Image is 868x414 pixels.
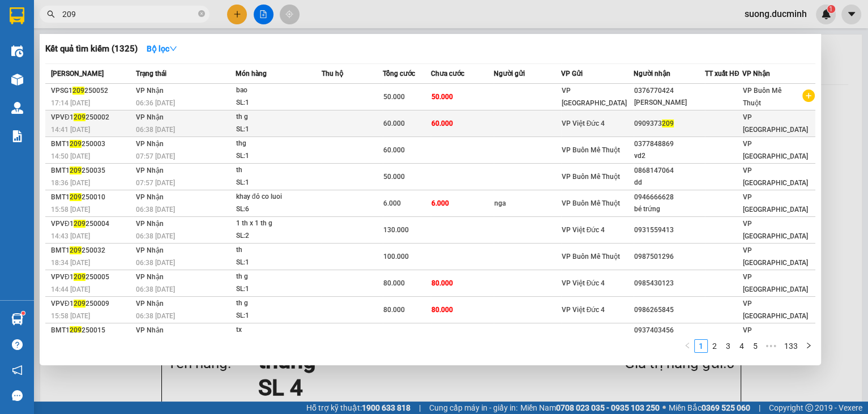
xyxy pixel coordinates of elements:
div: 0376770424 [634,85,704,97]
span: 14:41 [DATE] [51,126,90,134]
span: Người nhận [634,70,670,78]
span: 50.000 [383,173,405,181]
div: VPVĐ1 250002 [51,112,132,123]
strong: Bộ lọc [147,44,177,53]
sup: 1 [22,311,25,315]
div: BMT1 250010 [51,191,132,203]
div: th g [236,271,321,283]
div: BMT1 250015 [51,325,132,336]
span: 16.000 [383,332,405,340]
div: SL: 2 [236,230,321,242]
span: 18:36 [DATE] [51,179,90,187]
span: 100.000 [383,253,409,261]
span: Chưa cước [431,70,464,78]
div: BMT1 250032 [51,245,132,257]
div: tx [236,324,321,336]
span: VP Nhận [136,140,164,148]
span: 80.000 [383,279,405,287]
a: 133 [781,340,801,352]
li: VP VP Buôn Mê Thuột [78,48,151,73]
span: VP Buôn Mê Thuột [562,173,620,181]
div: VPVĐ1 250004 [51,218,132,230]
div: th g [236,111,321,123]
span: VP Việt Đức 4 [562,119,605,127]
span: 209 [662,119,674,127]
span: 80.000 [431,279,453,287]
span: VP Việt Đức 4 [562,279,605,287]
span: 209 [70,167,82,174]
span: VP Nhận [136,326,164,334]
span: left [684,342,691,349]
div: SL: 1 [236,123,321,136]
span: plus-circle [802,89,815,102]
span: 50.000 [431,93,453,101]
span: 209 [72,87,84,95]
div: 0986265845 [634,304,704,316]
a: 2 [708,340,721,352]
span: Trạng thái [136,70,166,78]
span: VP Buôn Mê Thuột [562,253,620,261]
span: 14:43 [DATE] [51,232,90,240]
span: VP Việt Đức 4 [562,226,605,234]
span: VP [GEOGRAPHIC_DATA] [562,87,627,107]
div: th g [236,297,321,310]
span: 14:50 [DATE] [51,152,90,160]
span: 60.000 [431,119,453,127]
span: close-circle [198,9,205,20]
span: VP Gửi [561,70,583,78]
span: VP Nhận [136,246,164,254]
input: Tìm tên, số ĐT hoặc mã đơn [62,8,196,20]
div: VPVĐ1 250005 [51,271,132,283]
span: 06:36 [DATE] [136,99,175,107]
span: message [12,390,23,401]
span: 60.000 [383,146,405,154]
div: 0985430123 [634,278,704,289]
span: close-circle [198,10,205,17]
span: VP Nhận [136,167,164,174]
span: 06:38 [DATE] [136,232,175,240]
span: 07:57 [DATE] [136,179,175,187]
div: vd2 [634,150,704,162]
span: 209 [70,140,82,148]
div: bé trứng [634,203,704,215]
div: dd [634,177,704,189]
span: ••• [762,339,780,353]
span: VP [GEOGRAPHIC_DATA] [743,246,808,267]
button: Bộ lọcdown [138,40,186,58]
div: SL: 1 [236,150,321,163]
span: VP Nhận [136,193,164,201]
span: 60.000 [383,119,405,127]
span: search [47,10,55,18]
span: VP [GEOGRAPHIC_DATA] [743,140,808,160]
img: logo-vxr [10,7,24,24]
div: bao [236,84,321,97]
div: 0931559413 [634,224,704,236]
span: 80.000 [431,306,453,314]
div: 0377848869 [634,138,704,150]
li: 3 [721,339,735,353]
span: VP [GEOGRAPHIC_DATA] [743,220,808,240]
span: VP [GEOGRAPHIC_DATA] [743,273,808,293]
span: Thu hộ [322,70,343,78]
span: down [169,45,177,53]
span: 16.000 [431,332,453,340]
span: 130.000 [383,226,409,234]
span: VP Nhận [136,300,164,308]
span: right [805,342,812,349]
div: VPVĐ1 250009 [51,298,132,310]
span: 209 [74,220,85,228]
span: notification [12,365,23,375]
a: 1 [695,340,707,352]
div: SL: 1 [236,177,321,189]
h3: Kết quả tìm kiếm ( 1325 ) [45,43,138,55]
span: VP Việt Đức 4 [562,306,605,314]
span: 209 [70,193,82,201]
span: 209 [74,300,85,308]
span: [PERSON_NAME] [51,70,104,78]
span: VP [GEOGRAPHIC_DATA] [743,167,808,187]
span: question-circle [12,339,23,350]
div: 0868147064 [634,165,704,177]
span: VP Nhận [136,113,164,121]
div: SL: 1 [236,310,321,322]
div: 0946666628 [634,191,704,203]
